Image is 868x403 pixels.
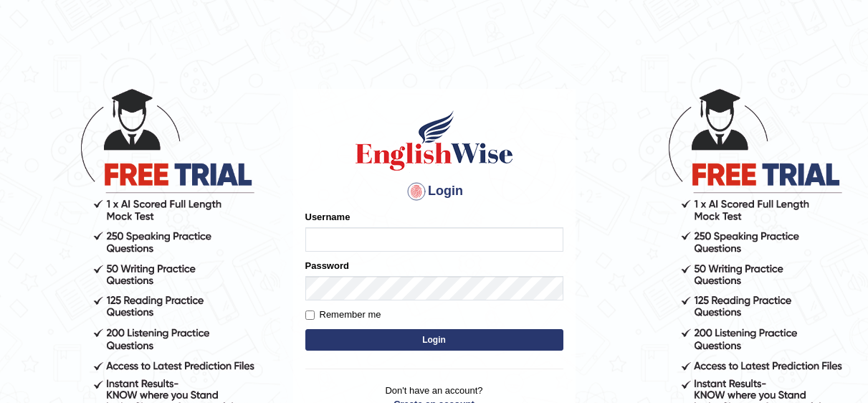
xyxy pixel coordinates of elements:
[305,259,349,272] label: Password
[305,310,315,320] input: Remember me
[305,329,563,351] button: Login
[305,308,381,322] label: Remember me
[305,180,563,203] h4: Login
[305,210,350,224] label: Username
[353,108,516,173] img: Logo of English Wise sign in for intelligent practice with AI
